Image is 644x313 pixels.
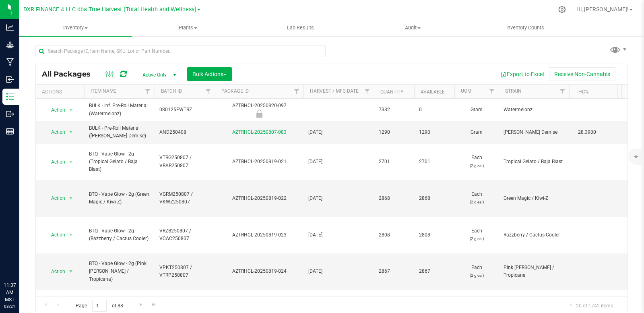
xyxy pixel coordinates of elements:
input: Search Package ID, Item Name, SKU, Lot or Part Number... [35,45,326,57]
span: All Packages [42,70,99,79]
span: [DATE] [308,231,369,239]
span: DXR FINANCE 4 LLC dba True Harvest (Total Health and Wellness) [23,6,196,13]
span: 2868 [419,195,450,202]
span: 2868 [379,195,409,202]
span: Each [459,191,494,206]
span: 7332 [379,106,409,114]
a: Item Name [91,88,116,94]
a: Batch ID [161,88,182,94]
inline-svg: Analytics [6,23,14,31]
div: AZTRHCL-20250819-023 [214,231,305,239]
span: Bulk Actions [192,71,227,77]
span: 28.3900 [574,126,600,138]
span: Each [459,227,494,243]
span: Watermelonz [504,106,564,114]
span: AND250408 [159,129,210,136]
a: Filter [141,85,155,98]
span: 2808 [379,231,409,239]
a: Go to the next page [135,300,147,311]
span: Lab Results [276,24,325,31]
span: Razzberry / Cactus Cooler [504,231,564,239]
span: select [66,156,76,168]
span: Inventory [19,24,132,31]
p: 11:37 AM MST [4,282,16,303]
span: 1 - 20 of 1742 items [563,300,619,312]
span: [DATE] [308,129,369,136]
span: BULK - Inf. Pre-Roll Material (Watermelonz) [89,102,150,117]
a: Quantity [380,89,403,95]
span: select [66,104,76,116]
a: Package ID [221,88,249,94]
span: BTQ - Vape Glow - 2g (Razzberry / Cactus Cooler) [89,227,150,243]
iframe: Resource center unread badge [24,247,33,257]
a: THC% [576,89,589,95]
span: 2701 [419,158,450,166]
a: Harvest / Mfg Date [310,88,359,94]
div: AZTRHCL-20250820-097 [214,102,305,118]
span: Plants [132,24,244,31]
a: Lab Results [244,19,357,36]
span: VGRM250807 / VKWZ250807 [159,191,210,206]
a: Available [421,89,445,95]
span: Each [459,264,494,279]
span: select [66,229,76,240]
button: Receive Non-Cannabis [549,67,615,81]
p: (2 g ea.) [459,235,494,243]
span: [DATE] [308,267,369,275]
a: Filter [556,85,569,98]
p: 08/21 [4,303,16,309]
span: select [66,266,76,277]
span: Action [44,193,66,204]
inline-svg: Inventory [6,93,14,101]
span: 1290 [419,129,450,136]
p: (2 g ea.) [459,272,494,279]
span: Action [44,104,66,116]
a: Plants [132,19,244,36]
div: Newly Received [214,110,305,118]
span: select [66,126,76,138]
button: Export to Excel [495,67,549,81]
span: [DATE] [308,158,369,166]
span: select [66,193,76,204]
span: BTQ - Vape Glow - 2g (Tropical Gelato / Baja Blast) [89,150,150,174]
span: Action [44,229,66,240]
span: Audit [357,24,469,31]
span: 2867 [379,267,409,275]
span: VTRG250807 / VBAB250807 [159,154,210,169]
p: (2 g ea.) [459,162,494,170]
inline-svg: Grow [6,41,14,49]
span: Gram [459,129,494,136]
span: [PERSON_NAME] Demise [504,129,564,136]
span: 2701 [379,158,409,166]
span: 080125FWTRZ [159,106,210,114]
span: 2808 [419,231,450,239]
inline-svg: Inbound [6,75,14,83]
inline-svg: Manufacturing [6,58,14,66]
a: UOM [461,88,471,94]
span: BTQ - Vape Glow - 2g (Pink [PERSON_NAME] / Tropicana) [89,260,150,283]
span: BULK - Pre-Roll Material ([PERSON_NAME] Demise) [89,124,150,140]
div: AZTRHCL-20250819-021 [214,158,305,166]
a: AZTRHCL-20250807-083 [232,129,287,135]
span: Each [459,154,494,169]
span: Action [44,126,66,138]
span: Green Magic / Kiwi-Z [504,195,564,202]
div: Manage settings [557,6,567,13]
inline-svg: Outbound [6,110,14,118]
span: Page of 88 [69,300,130,312]
a: Filter [361,85,374,98]
span: 1290 [379,129,409,136]
span: Action [44,156,66,168]
span: 2867 [419,267,450,275]
a: Filter [485,85,499,98]
span: Action [44,266,66,277]
a: Strain [505,88,522,94]
span: BTQ - Vape Glow - 2g (Green Magic / Kiwi-Z) [89,191,150,206]
a: Inventory [19,19,132,36]
span: [DATE] [308,195,369,202]
span: Pink [PERSON_NAME] / Tropicana [504,264,564,279]
a: Filter [290,85,303,98]
span: Tropical Gelato / Baja Blast [504,158,564,166]
div: AZTRHCL-20250819-024 [214,267,305,275]
div: AZTRHCL-20250819-022 [214,195,305,202]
